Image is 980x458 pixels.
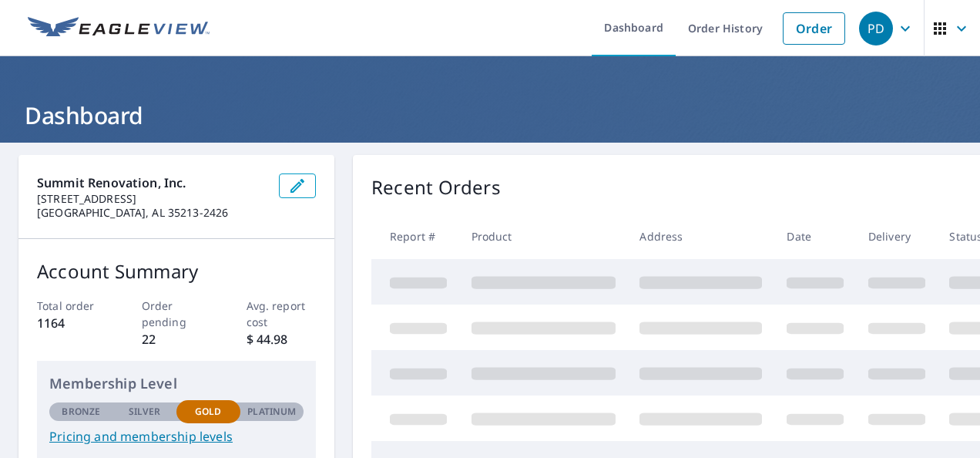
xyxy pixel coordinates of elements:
h1: Dashboard [18,99,962,131]
p: Platinum [247,405,296,419]
p: Summit Renovation, Inc. [37,173,267,192]
p: Silver [129,405,161,419]
p: Avg. report cost [247,298,317,330]
p: 1164 [37,314,107,332]
p: Gold [195,405,221,419]
p: Recent Orders [371,173,501,201]
a: Pricing and membership levels [49,427,304,446]
p: Account Summary [37,258,316,285]
th: Address [627,214,774,259]
p: [GEOGRAPHIC_DATA], AL 35213-2426 [37,206,267,220]
th: Product [459,214,628,259]
p: 22 [142,330,212,349]
p: [STREET_ADDRESS] [37,192,267,206]
div: PD [859,12,893,45]
a: Order [783,12,845,45]
th: Delivery [856,214,938,259]
p: Total order [37,298,107,314]
p: $ 44.98 [247,330,317,349]
p: Membership Level [49,373,304,394]
p: Bronze [62,405,100,419]
th: Report # [371,214,459,259]
img: EV Logo [28,17,210,40]
p: Order pending [142,298,212,330]
th: Date [774,214,856,259]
